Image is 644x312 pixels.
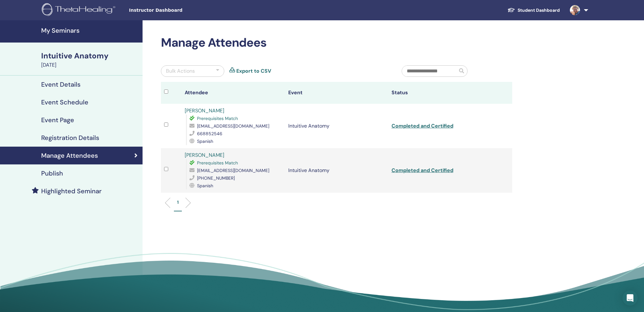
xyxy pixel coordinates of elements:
a: Completed and Certified [392,167,453,174]
th: Status [388,82,492,104]
a: [PERSON_NAME] [185,107,224,114]
div: Intuitive Anatomy [41,50,139,61]
h4: Event Schedule [41,98,88,106]
span: Instructor Dashboard [129,7,224,14]
td: Intuitive Anatomy [285,148,388,193]
h4: Highlighted Seminar [41,187,102,195]
h4: Manage Attendees [41,152,98,159]
span: Spanish [197,138,213,144]
span: [EMAIL_ADDRESS][DOMAIN_NAME] [197,123,269,129]
span: [PHONE_NUMBER] [197,175,235,181]
img: default.jpg [570,5,580,15]
span: Prerequisites Match [197,160,238,166]
th: Attendee [182,82,285,104]
h4: Registration Details [41,134,99,142]
a: Export to CSV [236,67,271,75]
img: graduation-cap-white.svg [507,7,515,13]
span: Spanish [197,183,213,189]
a: Student Dashboard [502,4,565,16]
h4: Event Page [41,116,74,124]
div: Open Intercom Messenger [622,290,638,306]
p: 1 [177,199,179,206]
td: Intuitive Anatomy [285,104,388,148]
h2: Manage Attendees [161,36,512,50]
span: 668852546 [197,131,222,136]
th: Event [285,82,388,104]
h4: Event Details [41,81,80,88]
a: Intuitive Anatomy[DATE] [37,50,143,69]
a: Completed and Certified [392,123,453,129]
div: [DATE] [41,61,139,69]
span: [EMAIL_ADDRESS][DOMAIN_NAME] [197,168,269,173]
div: Bulk Actions [166,67,195,75]
h4: My Seminars [41,27,139,34]
h4: Publish [41,169,63,177]
a: [PERSON_NAME] [185,152,224,158]
span: Prerequisites Match [197,116,238,121]
img: logo.png [42,3,118,17]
